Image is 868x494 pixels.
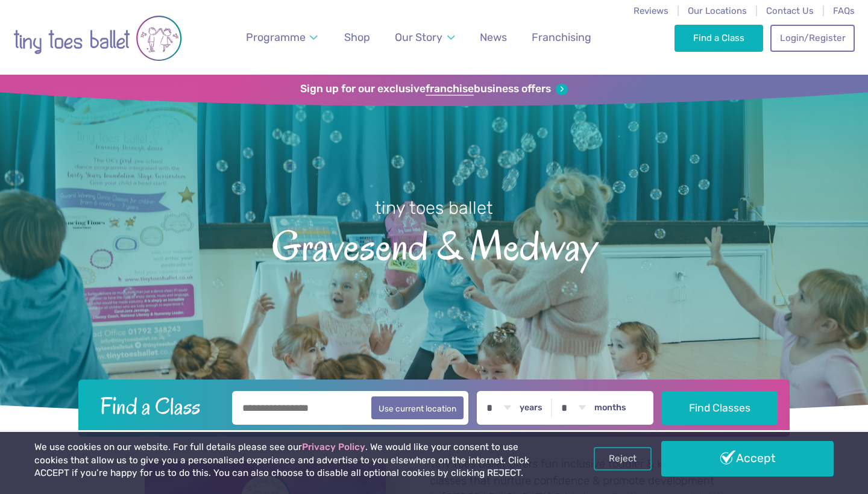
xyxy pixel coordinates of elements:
[339,24,376,51] a: Shop
[594,402,626,413] label: months
[300,83,567,96] a: Sign up for our exclusivefranchisebusiness offers
[13,8,182,69] img: tiny toes ballet
[474,24,512,51] a: News
[395,31,442,43] span: Our Story
[21,220,847,269] span: Gravesend & Medway
[688,5,747,16] a: Our Locations
[34,441,554,480] p: We use cookies on our website. For full details please see our . We would like your consent to us...
[661,441,834,476] a: Accept
[833,5,855,16] a: FAQs
[246,31,306,43] span: Programme
[634,5,668,16] a: Reviews
[526,24,597,51] a: Franchising
[480,31,507,43] span: News
[532,31,591,43] span: Franchising
[770,25,855,51] a: Login/Register
[241,24,324,51] a: Programme
[426,83,474,96] strong: franchise
[389,24,461,51] a: Our Story
[90,391,224,421] h2: Find a Class
[766,5,814,16] a: Contact Us
[344,31,370,43] span: Shop
[520,402,542,413] label: years
[375,198,493,218] small: tiny toes ballet
[371,396,464,419] button: Use current location
[675,25,763,51] a: Find a Class
[302,442,365,452] a: Privacy Policy
[662,391,778,425] button: Find Classes
[594,447,652,470] a: Reject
